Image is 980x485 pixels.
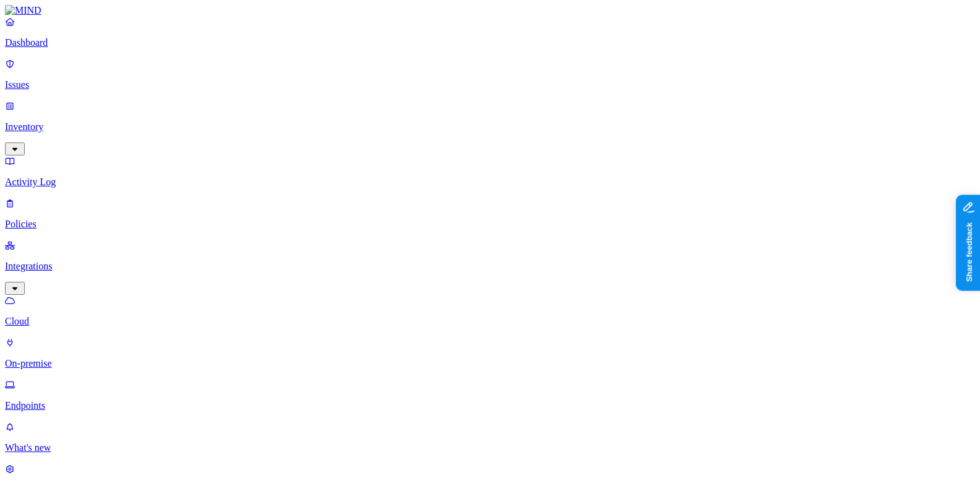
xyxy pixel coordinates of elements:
a: Endpoints [5,379,975,411]
p: On-premise [5,358,975,369]
p: Dashboard [5,37,975,48]
a: Dashboard [5,16,975,48]
a: Inventory [5,100,975,154]
img: MIND [5,5,41,16]
p: What's new [5,442,975,453]
a: MIND [5,5,975,16]
p: Integrations [5,261,975,272]
a: Issues [5,58,975,90]
p: Inventory [5,121,975,133]
p: Cloud [5,316,975,327]
p: Policies [5,219,975,230]
a: Activity Log [5,155,975,188]
p: Endpoints [5,400,975,411]
p: Activity Log [5,177,975,188]
a: What's new [5,421,975,453]
a: On-premise [5,337,975,369]
a: Integrations [5,240,975,293]
a: Policies [5,198,975,230]
a: Cloud [5,295,975,327]
p: Issues [5,79,975,90]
